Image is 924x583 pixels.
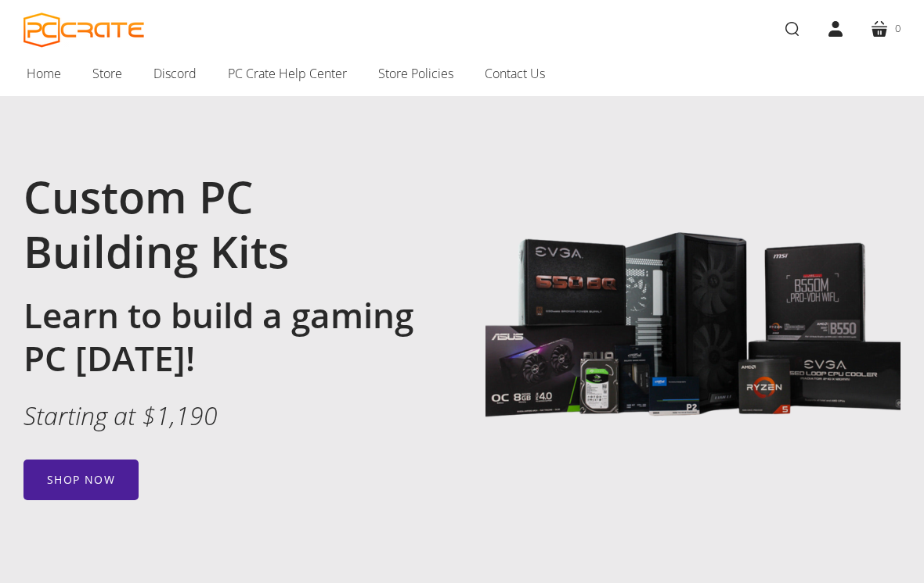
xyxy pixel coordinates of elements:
[378,63,453,84] span: Store Policies
[23,169,439,278] h1: Custom PC Building Kits
[77,57,138,90] a: Store
[23,460,139,500] a: Shop now
[92,63,122,84] span: Store
[23,294,439,380] h2: Learn to build a gaming PC [DATE]!
[485,63,545,84] span: Contact Us
[23,13,145,48] a: PC CRATE
[895,20,901,37] span: 0
[27,63,61,84] span: Home
[485,124,901,538] img: Image with gaming PC components including Lian Li 205 Lancool case, MSI B550M motherboard, EVGA 6...
[363,57,469,90] a: Store Policies
[857,7,913,51] a: 0
[228,63,347,84] span: PC Crate Help Center
[138,57,212,90] a: Discord
[11,57,77,90] a: Home
[212,57,363,90] a: PC Crate Help Center
[469,57,561,90] a: Contact Us
[23,399,218,432] em: Starting at $1,190
[153,63,197,84] span: Discord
